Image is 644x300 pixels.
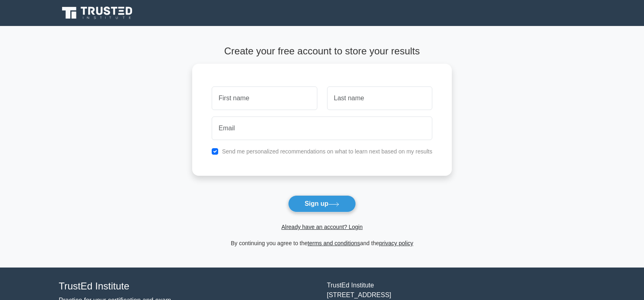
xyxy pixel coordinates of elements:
[212,117,432,140] input: Email
[187,238,457,248] div: By continuing you agree to the and the
[308,240,360,246] a: terms and conditions
[379,240,413,246] a: privacy policy
[192,45,452,57] h4: Create your free account to store your results
[212,86,317,110] input: First name
[59,281,317,292] h4: TrustEd Institute
[222,148,432,155] label: Send me personalized recommendations on what to learn next based on my results
[327,86,432,110] input: Last name
[281,224,362,230] a: Already have an account? Login
[288,195,356,212] button: Sign up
